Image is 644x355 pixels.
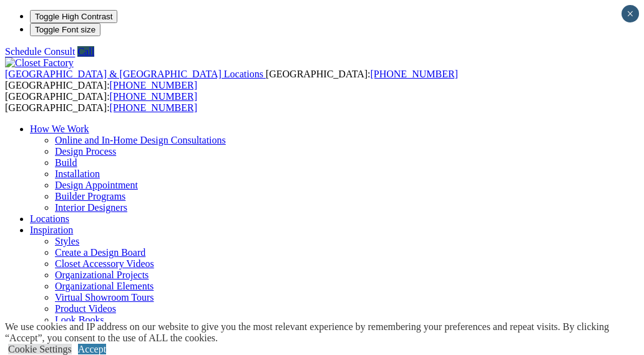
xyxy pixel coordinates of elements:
[55,157,77,168] a: Build
[30,23,100,36] button: Toggle Font size
[55,292,154,303] a: Virtual Showroom Tours
[5,69,266,79] a: [GEOGRAPHIC_DATA] & [GEOGRAPHIC_DATA] Locations
[55,281,154,291] a: Organizational Elements
[5,57,74,69] img: Closet Factory
[55,258,154,269] a: Closet Accessory Videos
[5,69,263,79] span: [GEOGRAPHIC_DATA] & [GEOGRAPHIC_DATA] Locations
[30,10,117,23] button: Toggle High Contrast
[30,225,73,235] a: Inspiration
[5,69,458,90] span: [GEOGRAPHIC_DATA]: [GEOGRAPHIC_DATA]:
[5,91,197,113] span: [GEOGRAPHIC_DATA]: [GEOGRAPHIC_DATA]:
[30,124,89,134] a: How We Work
[55,146,116,157] a: Design Process
[55,180,138,190] a: Design Appointment
[35,25,95,34] span: Toggle Font size
[55,168,100,179] a: Installation
[78,344,106,354] a: Accept
[55,236,79,246] a: Styles
[5,321,644,344] div: We use cookies and IP address on our website to give you the most relevant experience by remember...
[35,12,112,21] span: Toggle High Contrast
[110,102,197,113] a: [PHONE_NUMBER]
[110,91,197,102] a: [PHONE_NUMBER]
[8,344,72,354] a: Cookie Settings
[110,80,197,90] a: [PHONE_NUMBER]
[55,202,127,213] a: Interior Designers
[55,314,104,325] a: Look Books
[77,46,94,57] a: Call
[55,303,116,314] a: Product Videos
[370,69,457,79] a: [PHONE_NUMBER]
[55,191,125,202] a: Builder Programs
[55,135,226,145] a: Online and In-Home Design Consultations
[55,247,145,258] a: Create a Design Board
[622,5,639,22] button: Close
[55,270,149,280] a: Organizational Projects
[30,213,69,224] a: Locations
[5,46,75,57] a: Schedule Consult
